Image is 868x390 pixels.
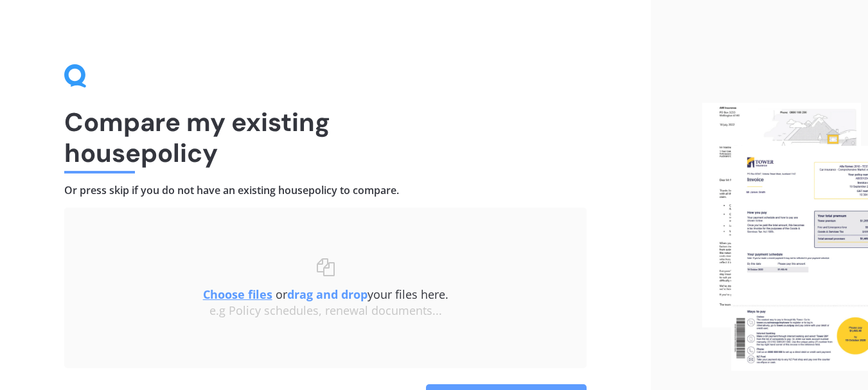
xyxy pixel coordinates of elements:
h4: Or press skip if you do not have an existing house policy to compare. [64,184,587,197]
u: Choose files [203,287,272,302]
img: files.webp [702,103,868,370]
span: or your files here. [203,287,448,302]
b: drag and drop [287,287,368,302]
div: e.g Policy schedules, renewal documents... [90,304,561,318]
h1: Compare my existing house policy [64,107,587,168]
